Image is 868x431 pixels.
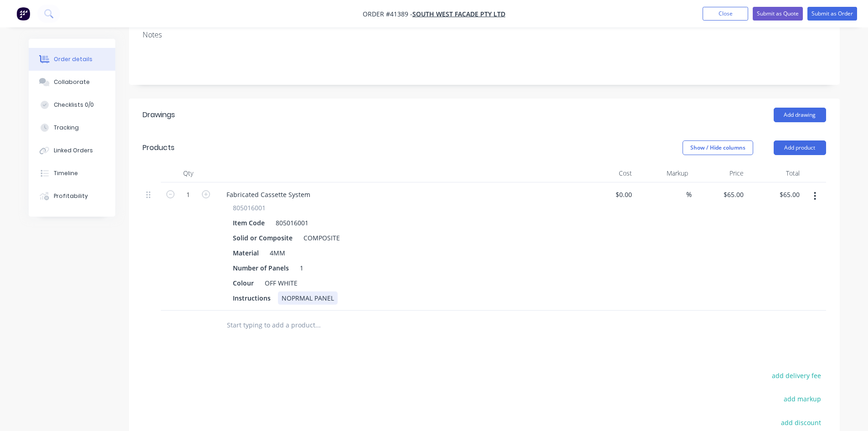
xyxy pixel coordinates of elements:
[29,116,115,139] button: Tracking
[300,231,344,244] div: COMPOSITE
[296,261,310,275] div: 1
[233,203,266,213] span: 805016001
[703,7,748,21] button: Close
[774,108,826,122] button: Add drawing
[226,316,409,334] input: Start typing to add a product...
[412,10,505,18] a: South West Facade Pty Ltd
[229,291,274,305] div: Instructions
[219,188,318,201] div: Fabricated Cassette System
[229,231,296,244] div: Solid or Composite
[143,142,175,153] div: Products
[683,140,753,155] button: Show / Hide columns
[266,246,289,260] div: 4MM
[54,55,92,63] div: Order details
[29,71,115,93] button: Collaborate
[776,416,826,428] button: add discount
[779,393,826,405] button: add markup
[767,369,826,382] button: add delivery fee
[807,7,857,21] button: Submit as Order
[580,164,636,182] div: Cost
[229,246,262,260] div: Material
[774,140,826,155] button: Add product
[54,146,93,155] div: Linked Orders
[261,276,301,290] div: OFF WHITE
[747,164,803,182] div: Total
[29,185,115,208] button: Profitability
[29,139,115,162] button: Linked Orders
[29,48,115,71] button: Order details
[29,93,115,116] button: Checklists 0/0
[363,10,412,18] span: Order #41389 -
[692,164,748,182] div: Price
[753,7,803,21] button: Submit as Quote
[229,261,293,275] div: Number of Panels
[54,101,94,109] div: Checklists 0/0
[143,109,175,120] div: Drawings
[143,31,826,39] div: Notes
[54,124,79,132] div: Tracking
[54,169,78,177] div: Timeline
[636,164,692,182] div: Markup
[229,216,268,229] div: Item Code
[686,189,692,200] span: %
[16,7,30,21] img: Factory
[278,291,338,305] div: NOPRMAL PANEL
[29,162,115,185] button: Timeline
[54,192,88,200] div: Profitability
[272,216,312,229] div: 805016001
[161,164,216,182] div: Qty
[54,78,90,86] div: Collaborate
[229,276,257,290] div: Colour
